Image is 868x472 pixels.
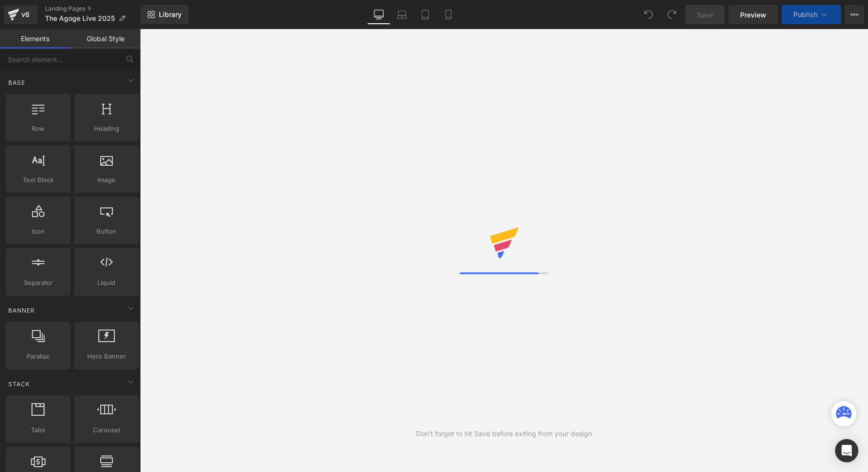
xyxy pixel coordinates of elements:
div: Open Intercom Messenger [835,439,858,462]
span: Preview [740,10,766,20]
a: Desktop [367,5,390,24]
span: Image [77,175,136,185]
span: Liquid [77,278,136,288]
button: More [845,5,864,24]
span: Icon [9,226,67,236]
span: Text Block [9,175,67,185]
span: Row [9,124,67,134]
span: Parallax [9,351,67,362]
a: Global Style [70,29,140,48]
a: Preview [728,5,778,24]
button: Redo [662,5,682,24]
span: Carousel [77,425,136,435]
span: Hero Banner [77,351,136,362]
button: Publish [782,5,841,24]
div: Don't forget to hit Save before exiting from your design [416,428,592,439]
div: v6 [19,8,31,21]
span: Publish [793,11,818,18]
a: Landing Pages [45,5,140,13]
span: The Agoge Live 2025 [45,15,115,22]
a: Tablet [414,5,437,24]
span: Tabs [9,425,67,435]
span: Base [7,78,26,87]
span: Stack [7,379,31,389]
span: Separator [9,278,67,288]
a: v6 [4,5,37,24]
span: Library [159,10,182,19]
button: Undo [639,5,658,24]
span: Save [697,10,713,20]
a: Mobile [437,5,460,24]
span: Button [77,226,136,236]
a: New Library [140,5,188,24]
span: Banner [7,306,36,315]
span: Heading [77,124,136,134]
a: Laptop [390,5,414,24]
